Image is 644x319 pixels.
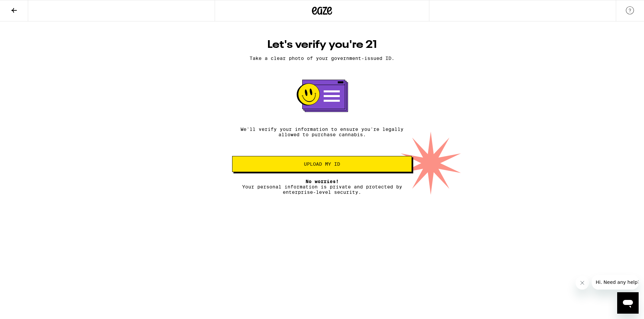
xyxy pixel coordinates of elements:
[232,179,412,195] p: Your personal information is private and protected by enterprise-level security.
[232,38,412,52] h1: Let's verify you're 21
[232,156,412,172] button: Upload my ID
[232,127,412,137] p: We'll verify your information to ensure you're legally allowed to purchase cannabis.
[4,5,48,10] span: Hi. Need any help?
[306,179,339,184] span: No worries!
[304,162,340,166] span: Upload my ID
[232,56,412,61] p: Take a clear photo of your government-issued ID.
[592,275,639,290] iframe: Message from company
[576,276,589,290] iframe: Close message
[617,292,639,314] iframe: Button to launch messaging window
